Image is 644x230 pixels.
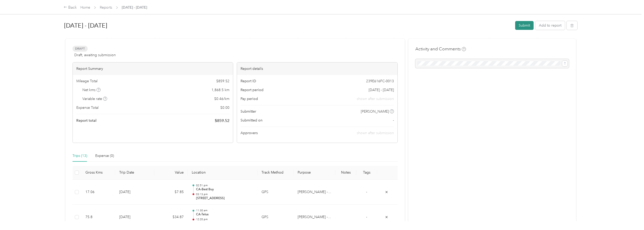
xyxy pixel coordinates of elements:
[366,215,367,219] span: -
[357,131,394,135] span: shown after submission
[241,118,263,123] span: Submitted on
[216,78,229,84] span: $ 859.52
[211,87,229,93] span: 1,868.5 km
[214,96,229,101] span: $ 0.46 / km
[122,5,147,10] span: [DATE] - [DATE]
[196,193,253,196] p: 03:13 pm
[241,78,256,84] span: Report ID
[64,5,77,11] div: Back
[115,205,154,230] td: [DATE]
[74,52,116,58] span: Draft, awaiting submission
[196,212,253,217] p: CA-Telus
[257,180,294,205] td: GPS
[294,166,335,180] th: Purpose
[535,21,565,30] button: Add to report
[95,153,114,159] div: Expense (0)
[241,96,258,101] span: Pay period
[188,166,257,180] th: Location
[81,180,115,205] td: 17.06
[393,118,394,123] span: -
[73,62,233,75] div: Report Summary
[81,166,115,180] th: Gross Kms
[294,205,335,230] td: Acosta - Apple/Inmar
[154,166,188,180] th: Value
[196,196,253,201] p: [STREET_ADDRESS]
[196,184,253,187] p: 02:51 pm
[361,109,389,114] span: [PERSON_NAME]
[73,153,87,159] div: Trips (13)
[515,21,534,30] button: Submit
[366,78,394,84] span: 239E616FC-0013
[415,46,466,52] h4: Activity and Comments
[154,205,188,230] td: $34.87
[220,105,229,110] span: $ 0.00
[196,209,253,212] p: 11:30 am
[237,62,397,75] div: Report details
[115,166,154,180] th: Trip Date
[64,19,512,32] h1: Aug 17 - 30, 2025
[357,96,394,101] span: shown after submission
[196,187,253,192] p: CA-Best Buy
[80,5,90,10] a: Home
[335,166,356,180] th: Notes
[100,5,112,10] a: Reports
[76,78,98,84] span: Mileage Total
[115,180,154,205] td: [DATE]
[241,109,256,114] span: Submitter
[215,118,229,124] span: $ 859.52
[196,218,253,221] p: 12:20 pm
[81,205,115,230] td: 75.8
[82,87,101,93] span: Net kms
[616,202,644,230] iframe: Everlance-gr Chat Button Frame
[73,46,88,52] span: Draft
[257,166,294,180] th: Track Method
[356,166,377,180] th: Tags
[154,180,188,205] td: $7.85
[76,118,97,123] span: Report total
[294,180,335,205] td: Acosta - Apple/Inmar
[369,87,394,93] span: [DATE] - [DATE]
[366,190,367,194] span: -
[82,96,107,101] span: Variable rate
[257,205,294,230] td: GPS
[76,105,99,110] span: Expense Total
[241,87,264,93] span: Report period
[241,130,258,136] span: Approvers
